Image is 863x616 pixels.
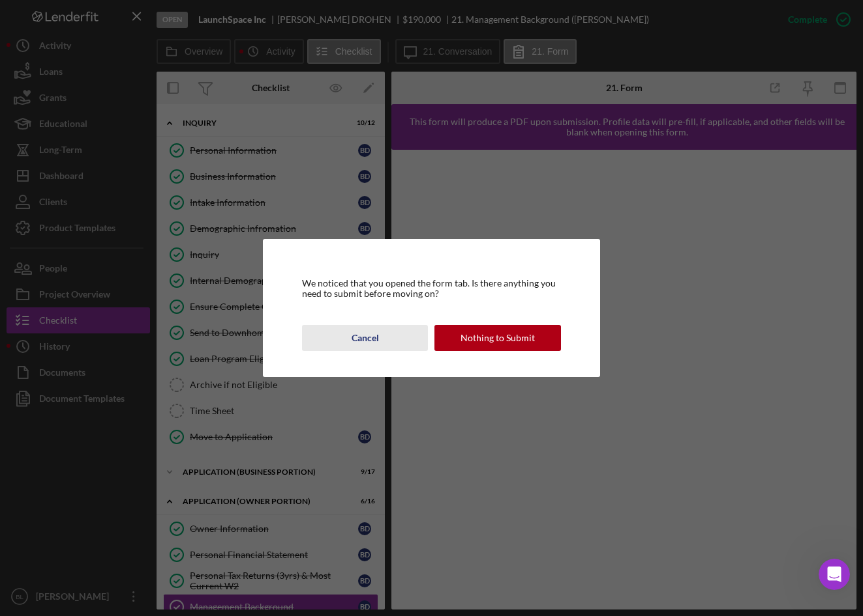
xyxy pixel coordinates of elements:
[352,325,379,351] div: Cancel
[461,325,535,351] div: Nothing to Submit
[302,278,561,299] div: We noticed that you opened the form tab. Is there anything you need to submit before moving on?
[434,325,560,351] button: Nothing to Submit
[819,559,850,590] iframe: Intercom live chat
[302,325,428,351] button: Cancel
